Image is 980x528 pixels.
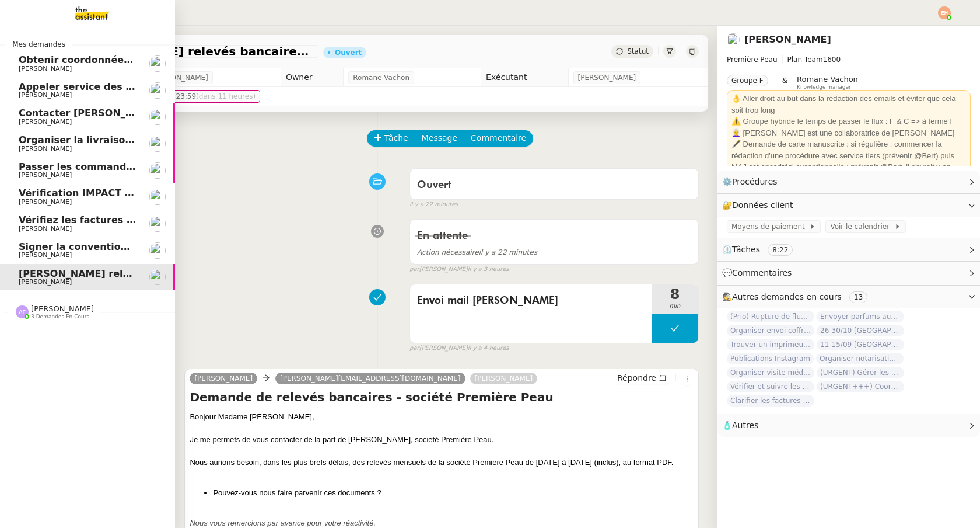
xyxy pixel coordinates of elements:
span: (Prio) Rupture de flux I [PERSON_NAME] [727,311,814,322]
span: Données client [732,200,793,210]
img: users%2FtFhOaBya8rNVU5KG7br7ns1BCvi2%2Favatar%2Faa8c47da-ee6c-4101-9e7d-730f2e64f978 [149,242,166,259]
span: 🕵️ [722,292,872,301]
span: [PERSON_NAME] [19,198,72,206]
span: Organiser la livraison à [GEOGRAPHIC_DATA] [19,134,254,145]
nz-tag: Groupe F [727,75,768,86]
div: 🔐Données client [717,194,980,217]
img: users%2F0v3yA2ZOZBYwPN7V38GNVTYjOQj1%2Favatar%2Fa58eb41e-cbb7-4128-9131-87038ae72dcb [149,55,166,72]
div: ⚙️Procédures [717,171,980,193]
span: Mes demandes [5,39,72,50]
img: users%2FtFhOaBya8rNVU5KG7br7ns1BCvi2%2Favatar%2Faa8c47da-ee6c-4101-9e7d-730f2e64f978 [149,109,166,125]
span: Romane Vachon [797,75,858,84]
td: Exécutant [481,68,568,87]
span: il y a 4 heures [468,343,509,353]
img: users%2FtFhOaBya8rNVU5KG7br7ns1BCvi2%2Favatar%2Faa8c47da-ee6c-4101-9e7d-730f2e64f978 [149,189,166,205]
span: 🧴 [722,421,758,430]
span: il y a 22 minutes [409,200,459,210]
span: Publications Instagram [727,353,814,364]
span: Obtenir coordonnées [PERSON_NAME] pour contrat apprenti [19,54,337,65]
span: Statut [627,47,649,55]
span: [PERSON_NAME] [19,225,72,232]
span: 1600 [823,55,841,64]
span: il y a 3 heures [468,265,509,275]
nz-tag: 13 [849,291,867,303]
span: Appeler service des impôts foncier [19,81,202,92]
div: 💬Commentaires [717,262,980,284]
span: [PERSON_NAME] [31,304,94,313]
div: 🖋️ Demande de carte manuscrite : si régulière : commencer la rédaction d'une procédure avec servi... [731,138,966,184]
span: Vérifier et suivre les factures [PERSON_NAME] [727,381,814,392]
li: Pouvez-vous nous faire parvenir ces documents ? [213,487,694,499]
span: Envoi mail [PERSON_NAME] [417,292,645,310]
span: il y a 22 minutes [417,248,537,256]
nz-tag: 8:22 [768,244,793,256]
img: users%2F0v3yA2ZOZBYwPN7V38GNVTYjOQj1%2Favatar%2Fa58eb41e-cbb7-4128-9131-87038ae72dcb [149,82,166,99]
img: users%2Ff7AvM1H5WROKDkFYQNHz8zv46LV2%2Favatar%2Ffa026806-15e4-4312-a94b-3cc825a940eb [149,216,166,232]
span: par [409,343,419,353]
div: Bonjour Madame [PERSON_NAME], [190,411,694,423]
div: Je me permets de vous contacter de la part de [PERSON_NAME], société Première Peau. [190,434,694,446]
span: (URGENT+++) Coordonner le dossier d'[PERSON_NAME] I ANOMALIE [817,381,904,392]
span: 💬 [722,268,797,277]
span: [DATE] 23:59 [150,91,256,102]
span: Autres demandes en cours [732,292,842,301]
button: Commentaire [464,130,533,147]
span: Signer la convention via Yousign [19,241,190,252]
span: [PERSON_NAME] relevés bancaires manquants à [GEOGRAPHIC_DATA] [61,46,314,57]
span: Organiser visite médicale [PERSON_NAME] [727,367,814,378]
div: ⏲️Tâches 8:22 [717,238,980,261]
span: Contacter [PERSON_NAME] pour sessions post-formation [19,107,318,119]
em: Nous vous remercions par avance pour votre réactivité. [190,519,376,527]
span: Trouver un imprimeur parisien (TRES URGENT) [727,339,814,350]
span: Organiser envoi coffret parfum [727,325,814,336]
span: Moyens de paiement [731,221,809,232]
div: Nous aurions besoin, dans les plus brefs délais, des relevés mensuels de la société Première Peau... [190,457,694,468]
span: [PERSON_NAME] [19,91,72,99]
img: svg [938,6,951,19]
div: 👩‍🦳 [PERSON_NAME] est une collaboratrice de [PERSON_NAME] [731,127,966,139]
span: Autres [732,421,758,430]
span: min [652,301,698,311]
span: ⚙️ [722,175,783,189]
a: [PERSON_NAME] [190,373,257,384]
img: svg [16,305,29,318]
span: Voir le calendrier [830,221,894,232]
small: [PERSON_NAME] [409,343,509,353]
span: Ouvert [417,180,452,190]
span: [PERSON_NAME] [578,72,636,84]
span: [PERSON_NAME][EMAIL_ADDRESS][DOMAIN_NAME] [280,374,461,383]
span: [PERSON_NAME] [19,251,72,259]
img: users%2FtFhOaBya8rNVU5KG7br7ns1BCvi2%2Favatar%2Faa8c47da-ee6c-4101-9e7d-730f2e64f978 [149,136,166,152]
span: Tâches [732,245,760,254]
span: En attente [417,231,468,241]
span: [PERSON_NAME] [19,278,72,286]
span: Message [422,131,457,145]
app-user-label: Knowledge manager [797,75,858,90]
button: Répondre [613,371,671,384]
div: 👌 Aller droit au but dans la rédaction des emails et éviter que cela soit trop long [731,93,966,116]
button: Tâche [367,130,415,147]
span: 🔐 [722,199,798,212]
span: Romane Vachon [353,72,409,84]
span: [PERSON_NAME] [19,65,72,72]
span: 8 [652,287,698,301]
span: Première Peau [727,55,778,64]
div: ⚠️ Groupe hybride le temps de passer le flux : F & C => à terme F [731,116,966,127]
span: Vérification IMPACT - AEPC CONCORDE [19,187,221,199]
span: Plan Team [787,55,823,64]
span: 3 demandes en cours [31,314,89,320]
span: par [409,265,419,275]
div: Ouvert [335,49,362,56]
span: [PERSON_NAME] [19,145,72,152]
span: Passer les commandes de livres Impactes [19,161,238,172]
img: users%2Fjeuj7FhI7bYLyCU6UIN9LElSS4x1%2Favatar%2F1678820456145.jpeg [727,33,740,46]
span: (dans 11 heures) [196,92,256,100]
a: [PERSON_NAME] [744,34,831,45]
span: Clarifier les factures avec Les Ateliers [PERSON_NAME] [727,395,814,407]
span: 11-15/09 [GEOGRAPHIC_DATA] - [GEOGRAPHIC_DATA] + cartons [817,339,904,350]
span: Vérifiez les factures manquantes et contactez le service d'eau [19,214,346,225]
small: [PERSON_NAME] [409,265,509,275]
span: Procédures [732,177,778,186]
span: [PERSON_NAME] [19,118,72,126]
a: [PERSON_NAME] [470,373,538,384]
